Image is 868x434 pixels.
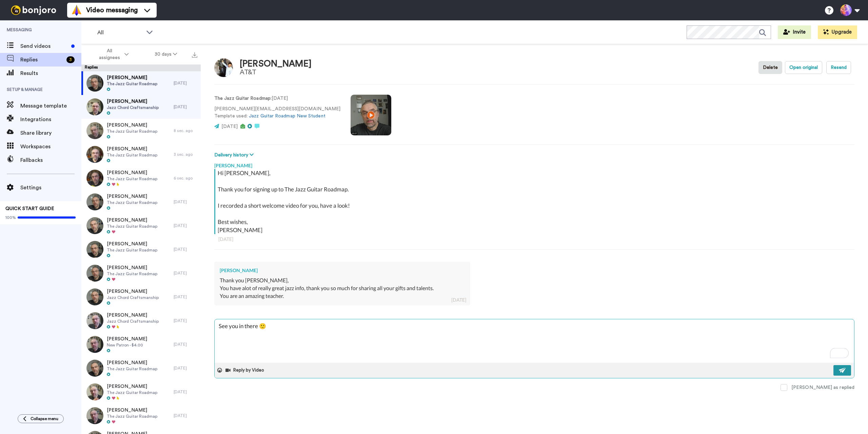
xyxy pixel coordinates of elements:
span: Collapse menu [31,416,58,421]
img: bj-logo-header-white.svg [8,5,59,15]
span: Jazz Chord Craftsmanship [107,319,159,324]
img: e5268d6c-1b6c-4c63-8e7a-7aefe419f042-thumb.jpg [86,193,103,210]
img: export.svg [192,52,197,58]
a: [PERSON_NAME]The Jazz Guitar Roadmap[DATE] [81,261,201,285]
img: f0a93aff-66ca-4063-ba9b-0c83780160df-thumb.jpg [86,170,103,187]
span: The Jazz Guitar Roadmap [107,152,157,158]
div: [DATE] [218,236,850,243]
div: [DATE] [451,297,466,303]
div: You are an amazing teacher. [220,292,465,300]
img: b07d766f-b73c-4b27-a056-b113ccdc1bf9-thumb.jpg [86,360,103,377]
a: [PERSON_NAME]The Jazz Guitar Roadmap[DATE] [81,214,201,238]
div: [DATE] [174,294,197,300]
span: Settings [20,184,81,192]
span: [PERSON_NAME] [107,146,157,152]
span: [PERSON_NAME] [107,336,147,342]
span: [PERSON_NAME] [107,359,157,366]
button: Reply by Video [225,365,266,375]
span: QUICK START GUIDE [5,206,54,211]
div: [PERSON_NAME] [220,267,465,274]
div: 3 [66,56,75,63]
a: [PERSON_NAME]The Jazz Guitar Roadmap[DATE] [81,380,201,404]
a: [PERSON_NAME]The Jazz Guitar Roadmap[DATE] [81,238,201,261]
img: vm-color.svg [71,5,82,16]
a: [PERSON_NAME]The Jazz Guitar Roadmap[DATE] [81,71,201,95]
a: [PERSON_NAME]Jazz Chord Craftsmanship[DATE] [81,285,201,309]
span: [PERSON_NAME] [107,74,157,81]
span: Jazz Chord Craftsmanship [107,295,159,300]
img: cf8d1b57-c822-45a4-a46b-d093a82c147a-thumb.jpg [86,407,103,424]
strong: The Jazz Guitar Roadmap [214,96,271,101]
span: The Jazz Guitar Roadmap [107,224,157,229]
a: [PERSON_NAME]The Jazz Guitar Roadmap[DATE] [81,404,201,428]
div: [DATE] [174,199,197,205]
div: [DATE] [174,270,197,276]
img: 91f626db-0cd5-4c4c-88b4-37ebc967977d-thumb.jpg [86,217,103,234]
a: [PERSON_NAME]The Jazz Guitar Roadmap[DATE] [81,190,201,214]
span: The Jazz Guitar Roadmap [107,271,157,277]
div: [DATE] [174,223,197,228]
span: [PERSON_NAME] [107,407,157,414]
span: [PERSON_NAME] [107,193,157,200]
img: 68b62659-5806-425c-b491-dd58bd21d774-thumb.jpg [86,383,103,400]
span: Workspaces [20,143,81,151]
span: [DATE] [221,124,238,129]
a: [PERSON_NAME]Jazz Chord Craftsmanship[DATE] [81,309,201,333]
span: [PERSON_NAME] [107,241,157,247]
span: [PERSON_NAME] [107,169,157,176]
button: Open original [785,61,822,74]
span: Send videos [20,42,68,50]
span: The Jazz Guitar Roadmap [107,81,157,87]
button: Invite [778,25,811,39]
button: All assignees [83,45,142,64]
a: [PERSON_NAME]The Jazz Guitar Roadmap3 sec. ago [81,143,201,166]
span: Message template [20,102,81,110]
span: The Jazz Guitar Roadmap [107,200,157,205]
span: All [97,29,143,37]
button: Upgrade [818,25,857,39]
span: Integrations [20,115,81,124]
span: Video messaging [86,5,138,15]
a: [PERSON_NAME]The Jazz Guitar Roadmap6 sec. ago [81,166,201,190]
span: The Jazz Guitar Roadmap [107,176,157,182]
button: 30 days [142,48,190,60]
span: [PERSON_NAME] [107,288,159,295]
span: Share library [20,129,81,137]
div: 8 sec. ago [174,128,197,133]
span: [PERSON_NAME] [107,264,157,271]
div: AT&T [240,69,312,76]
div: [DATE] [174,413,197,418]
button: Collapse menu [18,414,64,423]
a: [PERSON_NAME]The Jazz Guitar Roadmap[DATE] [81,356,201,380]
span: [PERSON_NAME] [107,217,157,224]
a: [PERSON_NAME]New Patron - $4.00[DATE] [81,333,201,356]
span: All assignees [96,48,123,61]
p: [PERSON_NAME][EMAIL_ADDRESS][DOMAIN_NAME] Template used: [214,106,340,120]
div: Thank you [PERSON_NAME], [220,277,465,284]
div: [DATE] [174,389,197,395]
div: [PERSON_NAME] [240,59,312,69]
div: [PERSON_NAME] [214,159,854,169]
div: Replies [81,64,201,71]
img: 99df5863-57ed-4099-821d-07b18c981a4f-thumb.jpg [86,75,103,92]
span: [PERSON_NAME] [107,312,159,319]
img: 48a9d280-6875-4124-a421-4ca90e4574d9-thumb.jpg [86,122,103,139]
span: Replies [20,56,64,64]
a: [PERSON_NAME]Jazz Chord Craftsmanship[DATE] [81,95,201,119]
span: Fallbacks [20,156,81,164]
span: The Jazz Guitar Roadmap [107,390,157,395]
span: Jazz Chord Craftsmanship [107,105,159,110]
button: Export all results that match these filters now. [190,49,199,59]
span: The Jazz Guitar Roadmap [107,247,157,253]
span: The Jazz Guitar Roadmap [107,414,157,419]
span: 100% [5,215,16,220]
textarea: To enrich screen reader interactions, please activate Accessibility in Grammarly extension settings [215,319,854,363]
div: You have alot of really great jazz info, thank you so much for sharing all your gifts and talents. [220,284,465,292]
img: fd03449a-9bdf-4810-898b-e1d42d50d9b6-thumb.jpg [86,265,103,282]
span: [PERSON_NAME] [107,98,159,105]
div: [DATE] [174,342,197,347]
div: Hi [PERSON_NAME], Thank you for signing up to The Jazz Guitar Roadmap. I recorded a short welcome... [218,169,853,234]
div: [PERSON_NAME] as replied [791,384,854,391]
div: [DATE] [174,318,197,323]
